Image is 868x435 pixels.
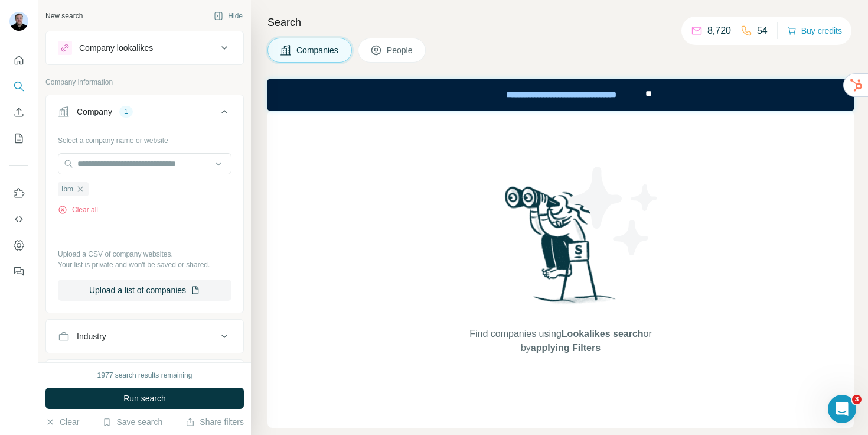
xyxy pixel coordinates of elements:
button: Clear [45,416,79,428]
button: Dashboard [9,235,28,256]
button: My lists [9,128,28,149]
img: Surfe Illustration - Woman searching with binoculars [500,183,622,315]
button: Feedback [9,261,28,282]
div: New search [45,11,83,21]
button: Company1 [46,98,243,131]
button: Buy credits [787,22,842,39]
div: 1977 search results remaining [97,370,192,381]
button: Upload a list of companies [58,280,231,301]
span: Ibm [61,184,73,194]
span: People [387,44,414,56]
div: Industry [77,330,106,342]
p: Upload a CSV of company websites. [58,249,231,259]
button: Quick start [9,50,28,71]
button: Company lookalikes [46,34,243,62]
p: 8,720 [707,24,731,38]
button: Run search [45,388,244,409]
button: Search [9,76,28,97]
p: Your list is private and won't be saved or shared. [58,259,231,270]
span: Run search [123,392,166,404]
span: 3 [852,395,862,404]
div: Select a company name or website [58,131,231,146]
button: Clear all [58,204,98,215]
img: Avatar [9,12,28,31]
button: Share filters [185,416,244,428]
span: Lookalikes search [562,329,644,339]
button: Hide [205,7,251,25]
button: Save search [102,416,162,428]
iframe: Banner [267,79,854,111]
button: Enrich CSV [9,102,28,123]
p: 54 [757,24,768,38]
img: Surfe Illustration - Stars [561,158,667,264]
span: Companies [296,44,340,56]
div: 1 [119,106,133,117]
button: Use Surfe API [9,209,28,230]
p: Company information [45,77,244,87]
span: applying Filters [531,343,601,353]
h4: Search [267,14,854,31]
div: Company lookalikes [79,42,153,54]
iframe: Intercom live chat [828,395,856,423]
button: Use Surfe on LinkedIn [9,183,28,204]
div: Company [77,106,112,118]
button: Industry [46,322,243,350]
span: Find companies using or by [466,327,655,355]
